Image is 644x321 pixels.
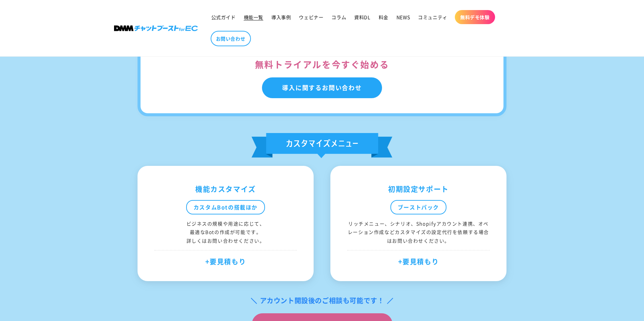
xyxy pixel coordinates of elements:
[154,250,297,268] div: +要見積もり
[354,14,370,20] span: 資料DL
[392,10,414,24] a: NEWS
[375,10,392,24] a: 料金
[390,200,446,214] div: ブーストパック
[327,10,350,24] a: コラム
[161,57,483,72] div: 無料トライアルを今すぐ始める
[414,10,451,24] a: コミュニティ
[418,14,447,20] span: コミュニティ
[186,200,265,214] div: カスタムBotの搭載ほか
[295,10,327,24] a: ウェビナー
[460,14,490,20] span: 無料デモ体験
[396,14,410,20] span: NEWS
[267,10,295,24] a: 導入事例
[211,14,236,20] span: 公式ガイド
[216,36,246,42] span: お問い合わせ
[211,31,251,46] a: お問い合わせ
[207,10,240,24] a: 公式ガイド
[244,14,263,20] span: 機能一覧
[379,14,388,20] span: 料金
[455,10,495,24] a: 無料デモ体験
[271,14,291,20] span: 導入事例
[299,14,323,20] span: ウェビナー
[114,25,198,31] img: 株式会社DMM Boost
[154,219,297,245] div: ビジネスの規模や用途に応じて、 最適なBotの作成が可能です。 詳しくはお問い合わせください。
[350,10,374,24] a: 資料DL
[347,250,490,268] div: +要見積もり
[331,14,346,20] span: コラム
[262,77,382,98] a: 導入に関するお問い合わせ
[347,219,490,245] div: リッチメニュー、シナリオ、Shopifyアカウント連携、オペレーション作成などカスタマイズの設定代行を依頼する場合はお問い合わせください。
[154,183,297,195] div: 機能カスタマイズ
[240,10,267,24] a: 機能一覧
[252,133,392,158] img: カスタマイズメニュー
[250,295,394,307] div: アカウント開設後のご相談も可能です！
[347,183,490,195] div: 初期設定サポート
